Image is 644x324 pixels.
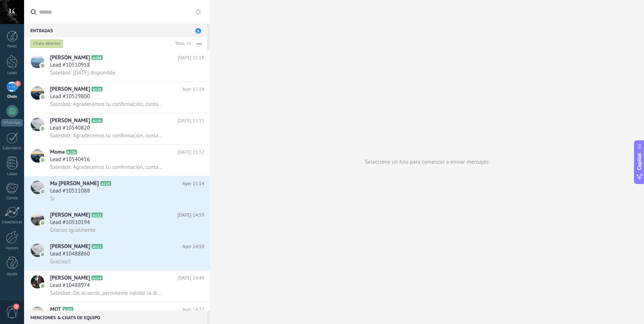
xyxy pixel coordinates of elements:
[182,86,204,93] span: Ayer 15:14
[24,239,210,270] a: avataricon[PERSON_NAME]A112Ayer 14:50Lead #10488860Gracias!!
[66,150,77,154] span: A126
[50,148,65,156] span: Moma
[24,311,207,324] div: Menciones & Chats de equipo
[50,250,90,258] span: Lead #10488860
[40,126,45,131] img: icon
[40,220,45,226] img: icon
[50,219,90,226] span: Lead #10510194
[1,172,23,177] div: Listas
[50,156,90,163] span: Lead #10540416
[50,243,90,250] span: [PERSON_NAME]
[1,71,23,76] div: Leads
[40,157,45,163] img: icon
[50,164,163,171] span: Salesbot: Agradecemos tu confirmación, contamos con tu asistencia ✨🌷
[182,243,204,250] span: Ayer 14:50
[177,54,204,61] span: [DATE] 15:18
[92,55,102,60] span: A108
[24,176,210,207] a: avatariconMa [PERSON_NAME]A125Ayer 15:14Lead #10511088Si
[1,146,23,151] div: Calendario
[24,24,207,37] div: Entradas
[50,86,90,93] span: [PERSON_NAME]
[50,306,61,313] span: MOT
[50,124,90,132] span: Lead #10540820
[24,271,210,302] a: avataricon[PERSON_NAME]A114[DATE] 14:49Lead #10488974Salesbot: De acuerdo, permiteme validar la d...
[1,220,23,225] div: Estadísticas
[177,274,204,282] span: [DATE] 14:49
[177,211,204,219] span: [DATE] 14:59
[182,306,204,313] span: Ayer 14:27
[40,63,45,68] img: icon
[50,54,90,61] span: [PERSON_NAME]
[15,81,21,87] span: 5
[24,113,210,144] a: avataricon[PERSON_NAME]A120[DATE] 15:13Lead #10540820Salesbot: Agradecemos tu confirmación, conta...
[24,82,210,113] a: avataricon[PERSON_NAME]A110Ayer 15:14Lead #10529800Salesbot: Agradecemos tu confirmación, contamo...
[40,94,45,100] img: icon
[1,119,23,126] div: WhatsApp
[1,272,23,277] div: Ayuda
[24,208,210,239] a: avataricon[PERSON_NAME]A122[DATE] 14:59Lead #10510194Gracias igualmente
[177,148,204,156] span: [DATE] 15:12
[1,246,23,251] div: Ajustes
[177,117,204,124] span: [DATE] 15:13
[50,227,96,234] span: Gracias igualmente
[172,40,191,47] div: Total: 15
[182,180,204,187] span: Ayer 15:14
[50,117,90,124] span: [PERSON_NAME]
[195,28,201,34] span: 5
[92,213,102,217] span: A122
[191,37,207,50] button: Más
[50,101,163,108] span: Salesbot: Agradecemos tu confirmación, contamos con tu asistencia ✨🌷
[1,44,23,49] div: Panel
[50,282,90,289] span: Lead #10488974
[40,283,45,288] img: icon
[92,275,102,280] span: A114
[92,118,102,123] span: A120
[50,195,54,202] span: Si
[92,87,102,91] span: A110
[1,196,23,201] div: Correo
[50,180,99,187] span: Ma [PERSON_NAME]
[40,189,45,194] img: icon
[63,307,73,312] span: A107
[50,93,90,100] span: Lead #10529800
[50,258,70,265] span: Gracias!!
[50,290,163,297] span: Salesbot: De acuerdo, permiteme validar la disponibilidad.
[30,39,63,48] div: Chats abiertos
[40,252,45,257] img: icon
[13,304,19,310] span: 3
[100,181,111,186] span: A125
[50,187,90,195] span: Lead #10511088
[50,132,163,139] span: Salesbot: Agradecemos tu confirmación, contamos con tu asistencia ✨🌷
[92,244,102,249] span: A112
[50,274,90,282] span: [PERSON_NAME]
[50,211,90,219] span: [PERSON_NAME]
[1,94,23,99] div: Chats
[24,145,210,176] a: avatariconMomaA126[DATE] 15:12Lead #10540416Salesbot: Agradecemos tu confirmación, contamos con t...
[24,50,210,81] a: avataricon[PERSON_NAME]A108[DATE] 15:18Lead #10510958Salesbot: [DATE] disponible.
[636,153,643,170] span: Copilot
[50,69,116,76] span: Salesbot: [DATE] disponible.
[50,61,90,69] span: Lead #10510958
